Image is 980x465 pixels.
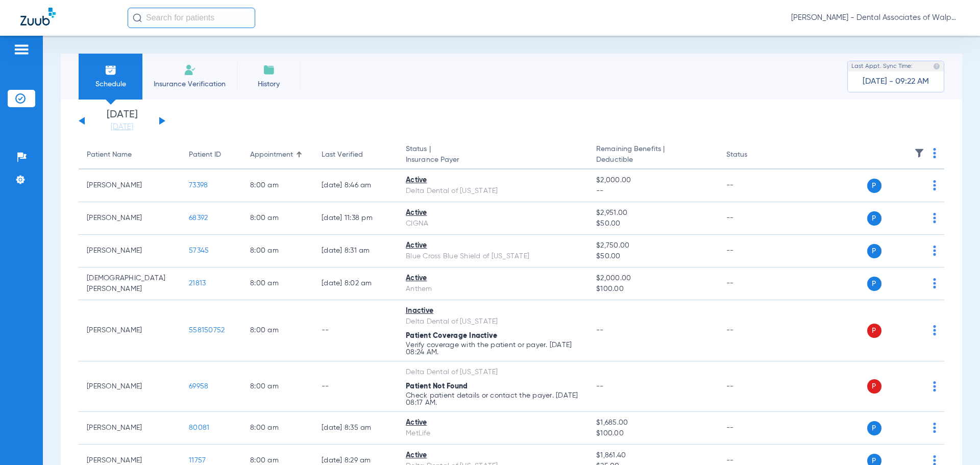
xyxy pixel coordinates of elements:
span: [PERSON_NAME] - Dental Associates of Walpole [791,13,960,23]
span: P [867,179,881,193]
span: P [867,277,881,291]
img: Zuub Logo [20,8,56,26]
span: $2,000.00 [596,273,709,284]
span: Deductible [596,155,709,165]
span: -- [596,327,604,334]
td: [DATE] 8:31 AM [313,235,398,267]
div: Patient Name [87,150,132,160]
span: $50.00 [596,218,709,229]
td: 8:00 AM [242,412,313,445]
td: -- [313,361,398,412]
td: [DATE] 8:46 AM [313,169,398,202]
span: $100.00 [596,284,709,295]
span: $1,685.00 [596,418,709,428]
span: Schedule [86,79,135,89]
img: group-dot-blue.svg [933,180,936,190]
div: Blue Cross Blue Shield of [US_STATE] [406,251,580,262]
td: -- [718,361,787,412]
li: [DATE] [91,110,153,132]
div: Delta Dental of [US_STATE] [406,367,580,378]
iframe: Chat Widget [929,416,980,465]
img: group-dot-blue.svg [933,213,936,223]
td: [PERSON_NAME] [79,169,181,202]
div: Last Verified [322,150,389,160]
td: 8:00 AM [242,267,313,300]
td: [PERSON_NAME] [79,235,181,267]
span: -- [596,186,709,197]
div: Appointment [250,150,293,160]
img: x.svg [910,381,920,391]
div: Patient ID [189,150,234,160]
img: x.svg [910,180,920,190]
img: Manual Insurance Verification [184,64,196,76]
p: Check patient details or contact the payer. [DATE] 08:17 AM. [406,392,580,406]
span: Patient Coverage Inactive [406,332,497,339]
div: Delta Dental of [US_STATE] [406,316,580,327]
td: 8:00 AM [242,235,313,267]
td: [PERSON_NAME] [79,412,181,445]
th: Remaining Benefits | [588,141,718,169]
td: 8:00 AM [242,169,313,202]
td: -- [718,412,787,445]
input: Search for patients [128,8,255,28]
span: 69958 [189,383,208,390]
div: Active [406,208,580,218]
span: $50.00 [596,251,709,262]
td: 8:00 AM [242,361,313,412]
td: [DATE] 8:02 AM [313,267,398,300]
div: Active [406,273,580,284]
td: [PERSON_NAME] [79,202,181,235]
img: filter.svg [914,148,924,158]
div: Last Verified [322,150,363,160]
img: group-dot-blue.svg [933,148,936,158]
div: Active [406,240,580,251]
img: last sync help info [933,63,940,70]
div: Patient ID [189,150,221,160]
td: [DEMOGRAPHIC_DATA][PERSON_NAME] [79,267,181,300]
img: x.svg [910,213,920,223]
img: group-dot-blue.svg [933,278,936,288]
img: group-dot-blue.svg [933,325,936,335]
td: -- [313,300,398,361]
td: 8:00 AM [242,202,313,235]
img: x.svg [910,325,920,335]
span: 73398 [189,182,208,189]
span: 68392 [189,214,208,222]
img: Search Icon [133,13,142,22]
div: CIGNA [406,218,580,229]
img: Schedule [105,64,117,76]
div: Active [406,175,580,186]
p: Verify coverage with the patient or payer. [DATE] 08:24 AM. [406,341,580,356]
span: Insurance Verification [150,79,229,89]
td: -- [718,235,787,267]
div: Patient Name [87,150,173,160]
div: Inactive [406,306,580,316]
div: Delta Dental of [US_STATE] [406,186,580,197]
span: $2,951.00 [596,208,709,218]
div: Active [406,418,580,428]
span: 21813 [189,280,206,287]
td: 8:00 AM [242,300,313,361]
span: 11757 [189,457,206,464]
td: -- [718,300,787,361]
td: [PERSON_NAME] [79,361,181,412]
span: P [867,324,881,338]
div: Anthem [406,284,580,295]
span: Last Appt. Sync Time: [851,61,913,71]
span: $1,861.40 [596,450,709,461]
img: group-dot-blue.svg [933,381,936,391]
img: x.svg [910,278,920,288]
span: 80081 [189,424,209,431]
span: Insurance Payer [406,155,580,165]
img: group-dot-blue.svg [933,246,936,256]
img: x.svg [910,246,920,256]
img: hamburger-icon [13,43,30,56]
span: 57345 [189,247,209,254]
div: MetLife [406,428,580,439]
td: [PERSON_NAME] [79,300,181,361]
span: P [867,379,881,394]
span: 558150752 [189,327,225,334]
th: Status | [398,141,588,169]
a: [DATE] [91,122,153,132]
